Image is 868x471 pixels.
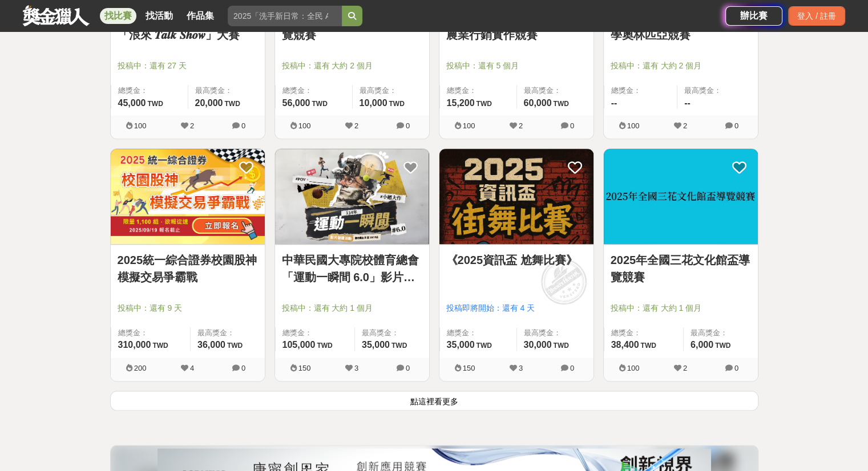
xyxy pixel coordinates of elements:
[611,60,751,72] span: 投稿中：還有 大約 2 個月
[611,251,751,286] a: 2025年全國三花文化館盃導覽競賽
[111,149,265,244] img: Cover Image
[360,98,387,108] span: 10,000
[241,121,245,130] span: 0
[446,251,587,269] a: 《2025資訊盃 尬舞比賽》
[684,98,691,108] span: --
[519,364,523,372] span: 3
[691,340,713,350] span: 6,000
[611,98,617,108] span: --
[317,342,332,350] span: TWD
[362,340,390,350] span: 35,000
[725,6,782,26] a: 辦比賽
[197,327,258,339] span: 最高獎金：
[715,342,730,350] span: TWD
[734,121,738,130] span: 0
[282,98,310,108] span: 56,000
[282,60,422,72] span: 投稿中：還有 大約 2 個月
[360,85,422,96] span: 最高獎金：
[152,342,168,350] span: TWD
[118,98,146,108] span: 45,000
[611,302,751,314] span: 投稿中：還有 大約 1 個月
[640,342,656,350] span: TWD
[683,121,687,130] span: 2
[195,85,258,96] span: 最高獎金：
[446,60,587,72] span: 投稿中：還有 5 個月
[282,327,348,339] span: 總獎金：
[391,342,407,350] span: TWD
[118,251,258,286] a: 2025統一綜合證券校園股神模擬交易爭霸戰
[282,251,422,286] a: 中華民國大專院校體育總會「運動一瞬間 6.0」影片徵選活動
[611,327,676,339] span: 總獎金：
[788,6,845,26] div: 登入 / 註冊
[118,60,258,72] span: 投稿中：還有 27 天
[298,364,311,372] span: 150
[228,6,342,26] input: 2025「洗手新日常：全民 ALL IN」洗手歌全台徵選
[524,340,552,350] span: 30,000
[553,342,568,350] span: TWD
[691,327,751,339] span: 最高獎金：
[241,364,245,372] span: 0
[118,340,151,350] span: 310,000
[447,85,510,96] span: 總獎金：
[195,98,223,108] span: 20,000
[224,100,240,108] span: TWD
[570,121,574,130] span: 0
[134,364,147,372] span: 200
[683,364,687,372] span: 2
[734,364,738,372] span: 0
[182,8,219,24] a: 作品集
[611,340,639,350] span: 38,400
[389,100,404,108] span: TWD
[118,85,181,96] span: 總獎金：
[110,391,758,411] button: 點這裡看更多
[282,340,316,350] span: 105,000
[684,85,751,96] span: 最高獎金：
[524,98,552,108] span: 60,000
[298,121,311,130] span: 100
[406,364,410,372] span: 0
[519,121,523,130] span: 2
[627,121,640,130] span: 100
[147,100,163,108] span: TWD
[611,85,671,96] span: 總獎金：
[282,302,422,314] span: 投稿中：還有 大約 1 個月
[447,327,510,339] span: 總獎金：
[570,364,574,372] span: 0
[275,149,429,244] img: Cover Image
[100,8,136,24] a: 找比賽
[524,327,587,339] span: 最高獎金：
[476,342,491,350] span: TWD
[604,149,758,244] img: Cover Image
[190,121,194,130] span: 2
[118,302,258,314] span: 投稿中：還有 9 天
[446,302,587,314] span: 投稿即將開始：還有 4 天
[354,364,358,372] span: 3
[439,149,594,244] img: Cover Image
[134,121,147,130] span: 100
[282,85,345,96] span: 總獎金：
[553,100,568,108] span: TWD
[524,85,587,96] span: 最高獎金：
[227,342,243,350] span: TWD
[362,327,422,339] span: 最高獎金：
[312,100,327,108] span: TWD
[476,100,491,108] span: TWD
[118,327,183,339] span: 總獎金：
[463,364,475,372] span: 150
[354,121,358,130] span: 2
[197,340,225,350] span: 36,000
[447,340,475,350] span: 35,000
[627,364,640,372] span: 100
[463,121,475,130] span: 100
[406,121,410,130] span: 0
[447,98,475,108] span: 15,200
[141,8,177,24] a: 找活動
[190,364,194,372] span: 4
